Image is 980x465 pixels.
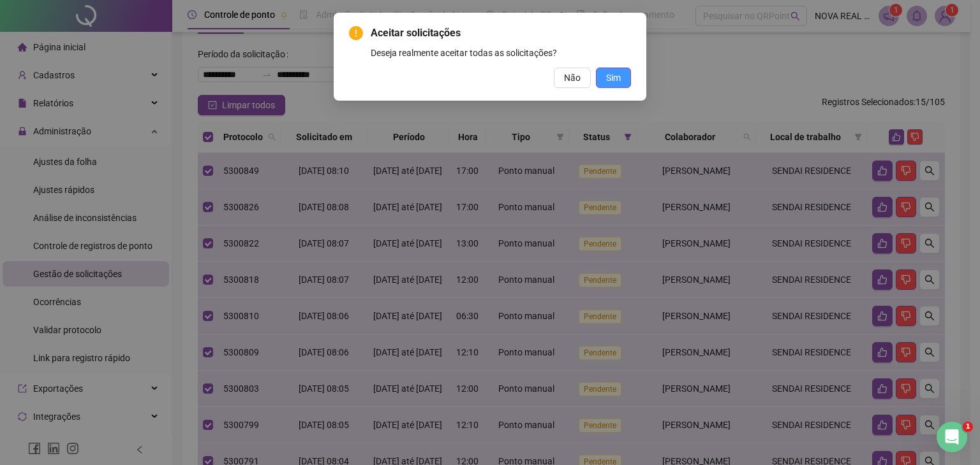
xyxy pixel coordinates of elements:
[937,422,967,452] iframe: Intercom live chat
[606,71,621,85] span: Sim
[554,68,591,88] button: Não
[963,422,973,432] span: 1
[371,46,631,60] div: Deseja realmente aceitar todas as solicitações?
[596,68,631,88] button: Sim
[349,26,363,40] span: exclamation-circle
[371,25,631,41] span: Aceitar solicitações
[564,71,581,85] span: Não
